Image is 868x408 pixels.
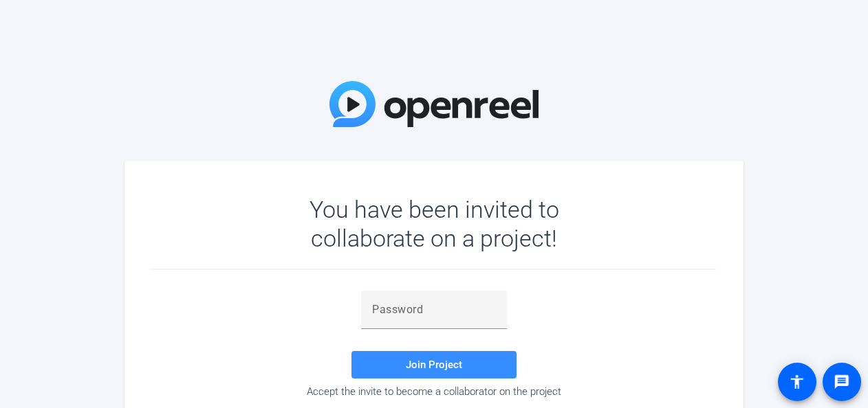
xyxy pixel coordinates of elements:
div: You have been invited to collaborate on a project! [270,195,599,253]
mat-icon: message [834,374,850,390]
div: Accept the invite to become a collaborator on the project [152,385,716,398]
button: Join Project [351,351,517,378]
input: Password [372,302,496,318]
img: OpenReel Logo [329,81,539,127]
mat-icon: accessibility [789,374,805,390]
span: Join Project [406,359,462,371]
